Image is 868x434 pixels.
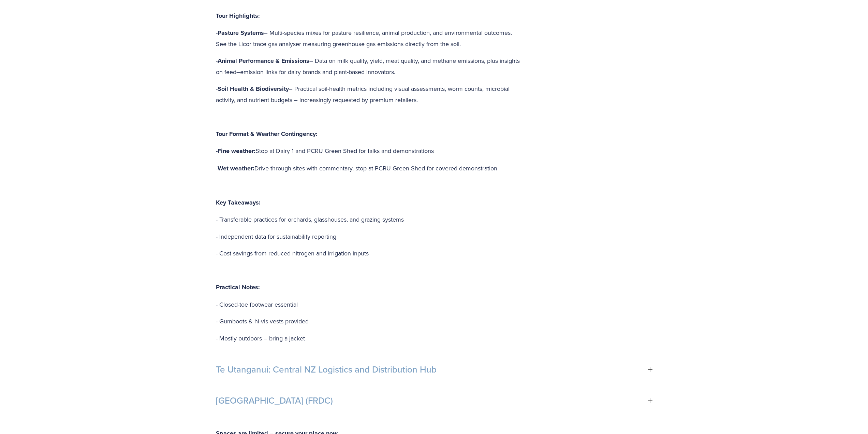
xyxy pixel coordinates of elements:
[216,55,521,77] p: - – Data on milk quality, yield, meat quality, and methane emissions, plus insights on feed–emiss...
[216,316,521,327] p: - Gumboots & hi-vis vests provided
[216,83,521,105] p: - – Practical soil-health metrics including visual assessments, worm counts, microbial activity, ...
[216,299,521,310] p: - Closed-toe footwear essential
[216,248,521,259] p: - Cost savings from reduced nitrogen and irrigation inputs
[216,231,521,242] p: - Independent data for sustainability reporting
[216,27,521,49] p: - – Multi-species mixes for pasture resilience, animal production, and environmental outcomes. Se...
[218,146,255,155] strong: Fine weather:
[218,56,309,65] strong: Animal Performance & Emissions
[218,28,264,37] strong: Pasture Systems
[216,11,260,20] strong: Tour Highlights:
[216,214,521,225] p: - Transferable practices for orchards, glasshouses, and grazing systems
[216,395,648,406] span: [GEOGRAPHIC_DATA] (FRDC)
[216,364,648,375] span: Te Utanganui: Central NZ Logistics and Distribution Hub
[216,354,652,385] button: Te Utanganui: Central NZ Logistics and Distribution Hub
[216,198,261,207] strong: Key Takeaways:
[218,84,289,93] strong: Soil Health & Biodiversity
[216,385,652,416] button: [GEOGRAPHIC_DATA] (FRDC)
[216,333,521,344] p: - Mostly outdoors – bring a jacket
[216,129,318,138] strong: Tour Format & Weather Contingency:
[216,283,260,292] strong: Practical Notes:
[216,163,521,174] p: - Drive-through sites with commentary, stop at PCRU Green Shed for covered demonstration
[216,145,521,157] p: - Stop at Dairy 1 and PCRU Green Shed for talks and demonstrations
[218,164,254,173] strong: Wet weather:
